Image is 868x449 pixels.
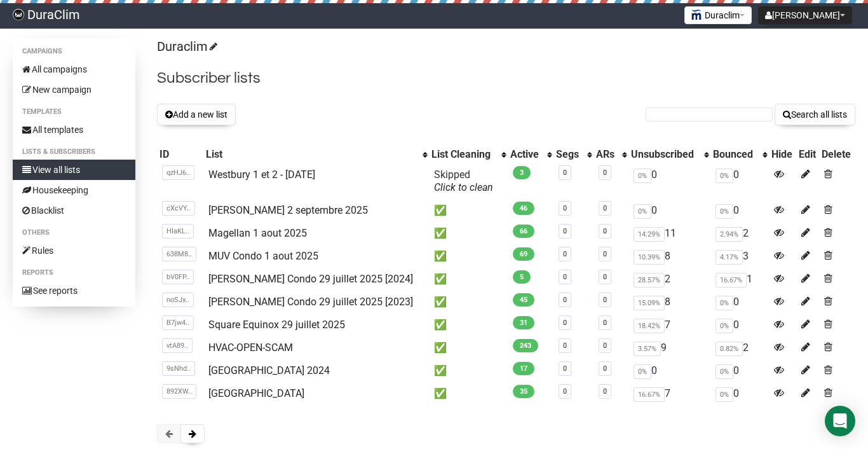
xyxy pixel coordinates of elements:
[710,268,768,291] td: 1
[715,296,733,310] span: 0%
[634,387,665,402] span: 16.67%
[628,314,710,336] td: 7
[429,291,508,314] td: ✅
[157,67,855,90] h2: Subscriber lists
[162,315,194,330] span: B7jw4..
[513,362,534,375] span: 17
[13,280,135,301] a: See reports
[715,169,733,183] span: 0%
[429,382,508,405] td: ✅
[771,148,794,161] div: Hide
[603,204,607,212] a: 0
[715,227,743,242] span: 2.94%
[13,44,135,59] li: Campaigns
[157,146,203,163] th: ID: No sort applied, sorting is disabled
[429,359,508,382] td: ✅
[162,270,194,284] span: bV0FP..
[159,148,201,161] div: ID
[162,165,194,180] span: qzHJ6..
[563,364,567,373] a: 0
[563,273,567,281] a: 0
[634,250,665,265] span: 10.39%
[13,59,135,79] a: All campaigns
[162,247,196,261] span: 638M8..
[628,382,710,405] td: 7
[434,181,493,193] a: Click to clean
[553,146,593,163] th: Segs: No sort applied, activate to apply an ascending sort
[429,268,508,291] td: ✅
[13,104,135,120] li: Templates
[162,224,194,238] span: HIaKL..
[769,146,796,163] th: Hide: No sort applied, sorting is disabled
[208,169,315,181] a: Westbury 1 et 2 - [DATE]
[13,120,135,140] a: All templates
[162,384,196,399] span: 892XW..
[429,245,508,268] td: ✅
[429,336,508,359] td: ✅
[603,296,607,304] a: 0
[429,222,508,245] td: ✅
[513,202,534,215] span: 46
[684,6,752,24] button: Duraclim
[434,169,493,193] span: Skipped
[775,104,855,125] button: Search all lists
[713,148,756,161] div: Bounced
[429,146,508,163] th: List Cleaning: No sort applied, activate to apply an ascending sort
[208,364,330,376] a: [GEOGRAPHIC_DATA] 2024
[710,245,768,268] td: 3
[563,342,567,350] a: 0
[510,148,541,161] div: Active
[603,169,607,177] a: 0
[563,204,567,212] a: 0
[634,227,665,242] span: 14.29%
[603,387,607,396] a: 0
[513,247,534,261] span: 69
[634,364,651,379] span: 0%
[13,9,24,20] img: 5aae60644da9539b7f169657dce89381
[715,319,733,333] span: 0%
[715,364,733,379] span: 0%
[593,146,629,163] th: ARs: No sort applied, activate to apply an ascending sort
[710,314,768,336] td: 0
[628,146,710,163] th: Unsubscribed: No sort applied, activate to apply an ascending sort
[715,273,747,287] span: 16.67%
[513,339,538,352] span: 243
[596,148,616,161] div: ARs
[603,364,607,373] a: 0
[799,148,817,161] div: Edit
[628,245,710,268] td: 8
[628,199,710,222] td: 0
[628,336,710,359] td: 9
[513,385,534,398] span: 35
[513,270,531,284] span: 5
[208,342,293,354] a: HVAC-OPEN-SCAM
[13,79,135,100] a: New campaign
[822,148,853,161] div: Delete
[208,250,318,262] a: MUV Condo 1 aout 2025
[162,201,195,216] span: cXcVY..
[628,268,710,291] td: 2
[513,316,534,329] span: 31
[628,222,710,245] td: 11
[429,199,508,222] td: ✅
[715,204,733,219] span: 0%
[634,273,665,287] span: 28.57%
[208,296,413,308] a: [PERSON_NAME] Condo 29 juillet 2025 [2023]
[208,227,307,239] a: Magellan 1 aout 2025
[429,314,508,336] td: ✅
[508,146,553,163] th: Active: No sort applied, activate to apply an ascending sort
[710,291,768,314] td: 0
[634,342,661,356] span: 3.57%
[628,291,710,314] td: 8
[819,146,855,163] th: Delete: No sort applied, sorting is disabled
[563,227,567,235] a: 0
[208,204,368,216] a: [PERSON_NAME] 2 septembre 2025
[715,342,743,356] span: 0.82%
[431,148,495,161] div: List Cleaning
[162,338,193,353] span: vtA89..
[13,240,135,261] a: Rules
[13,160,135,180] a: View all lists
[13,225,135,240] li: Others
[13,180,135,200] a: Housekeeping
[13,144,135,160] li: Lists & subscribers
